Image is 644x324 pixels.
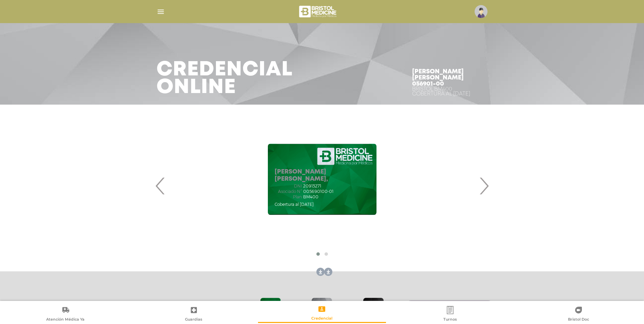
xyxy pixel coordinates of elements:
[303,195,318,199] span: BM400
[403,301,496,316] a: Solicitar reimpresión
[475,5,487,18] img: profile-placeholder.svg
[568,317,589,323] span: Bristol Doc
[154,167,167,204] span: Previous
[275,184,302,188] span: DNI
[298,3,338,20] img: bristol-medicine-blanco.png
[275,202,314,207] span: Cobertura al [DATE]
[303,184,321,188] span: 20913271
[275,195,302,199] span: Plan
[386,306,514,323] a: Turnos
[477,167,491,204] span: Next
[46,317,85,323] span: Atención Médica Ya
[275,189,302,194] span: Asociado N°
[157,61,293,96] h3: Credencial Online
[275,168,370,183] h5: [PERSON_NAME] [PERSON_NAME],
[412,69,488,87] h4: [PERSON_NAME] [PERSON_NAME] 056901-00
[303,189,333,194] span: 005690100-01
[514,306,643,323] a: Bristol Doc
[1,306,130,323] a: Atención Médica Ya
[130,306,258,323] a: Guardias
[412,87,488,96] div: Bristol BM400 Cobertura al [DATE]
[157,7,165,16] img: Cober_menu-lines-white.svg
[185,317,202,323] span: Guardias
[443,317,457,323] span: Turnos
[258,305,386,322] a: Credencial
[311,316,332,322] span: Credencial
